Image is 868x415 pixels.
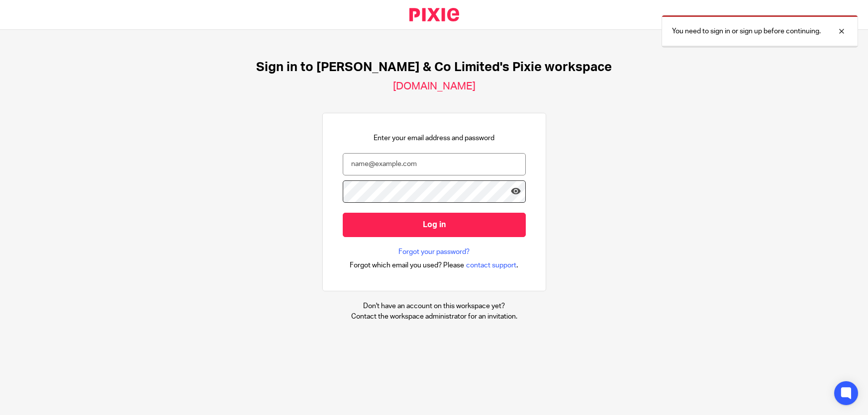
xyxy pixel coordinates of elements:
span: contact support [466,260,516,270]
p: Enter your email address and password [374,133,494,143]
input: Log in [343,213,526,237]
input: name@example.com [343,153,526,175]
span: Forgot which email you used? Please [350,260,464,270]
h1: Sign in to [PERSON_NAME] & Co Limited's Pixie workspace [256,60,612,75]
div: . [350,259,518,271]
p: You need to sign in or sign up before continuing. [672,26,821,36]
a: Forgot your password? [398,247,470,257]
p: Contact the workspace administrator for an invitation. [351,312,517,322]
h2: [DOMAIN_NAME] [393,80,476,93]
p: Don't have an account on this workspace yet? [351,301,517,311]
